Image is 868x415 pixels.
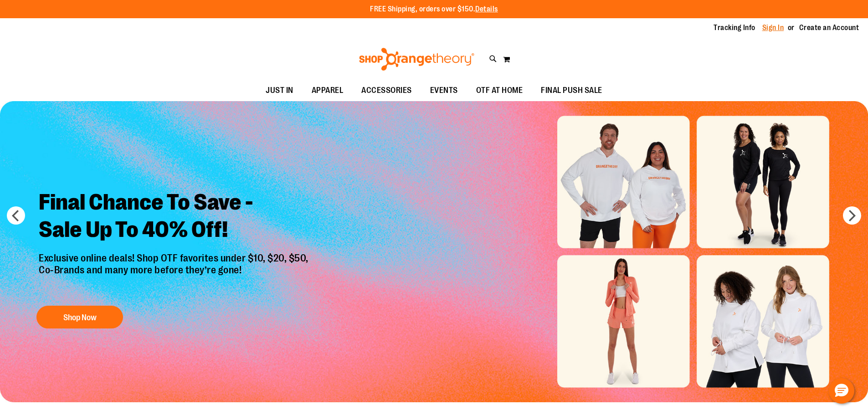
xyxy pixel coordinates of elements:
button: Hello, have a question? Let’s chat. [829,378,854,404]
p: FREE Shipping, orders over $150. [370,4,498,15]
a: Sign In [762,23,784,33]
img: Shop Orangetheory [358,48,476,71]
button: Shop Now [36,306,123,328]
a: OTF AT HOME [467,80,532,101]
span: OTF AT HOME [476,80,523,101]
button: prev [7,206,25,225]
span: EVENTS [430,80,458,101]
span: JUST IN [266,80,293,101]
a: EVENTS [421,80,467,101]
a: FINAL PUSH SALE [532,80,611,101]
a: Tracking Info [714,23,755,33]
a: Final Chance To Save -Sale Up To 40% Off! Exclusive online deals! Shop OTF favorites under $10, $... [32,182,318,333]
a: Create an Account [799,23,859,33]
a: Details [475,5,498,13]
a: ACCESSORIES [352,80,421,101]
span: ACCESSORIES [361,80,412,101]
span: APPAREL [312,80,344,101]
a: APPAREL [303,80,353,101]
h2: Final Chance To Save - Sale Up To 40% Off! [32,182,318,252]
button: next [843,206,861,225]
p: Exclusive online deals! Shop OTF favorites under $10, $20, $50, Co-Brands and many more before th... [32,252,318,297]
span: FINAL PUSH SALE [541,80,602,101]
a: JUST IN [257,80,303,101]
